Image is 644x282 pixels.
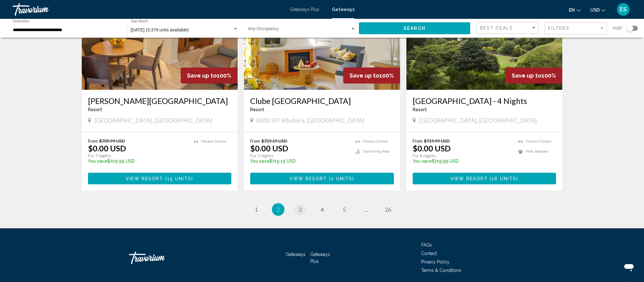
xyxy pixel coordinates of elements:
[88,159,107,164] span: You save
[88,96,232,106] a: [PERSON_NAME][GEOGRAPHIC_DATA]
[250,96,394,106] a: Clube [GEOGRAPHIC_DATA]
[548,26,570,31] span: Filters
[569,8,575,13] span: en
[88,107,102,112] span: Resort
[364,206,368,213] span: ...
[343,68,400,84] div: 100%
[332,7,355,12] a: Getaways
[512,72,542,79] span: Save up to
[413,107,427,112] span: Resort
[88,144,126,153] p: $0.00 USD
[88,173,232,184] button: View Resort(15 units)
[526,139,551,144] span: Fitness Center
[480,25,513,30] span: Best Deals
[250,153,349,159] p: For 7 nights
[13,3,283,16] a: Travorium
[413,153,512,159] p: For 4 nights
[250,159,269,164] span: You save
[250,173,394,184] button: View Resort(2 units)
[181,68,238,84] div: 100%
[201,139,227,144] span: Fitness Center
[359,22,470,34] button: Search
[413,159,512,164] p: $719.99 USD
[88,159,188,164] p: $709.99 USD
[421,251,437,256] a: Contact
[421,242,432,247] a: FAQs
[255,206,258,213] span: 1
[619,257,639,277] iframe: Button to launch messaging window
[88,153,188,159] p: For 7 nights
[250,138,260,144] span: From
[290,7,319,12] a: Getaways Plus
[526,149,548,154] span: Pets Allowed
[129,248,192,267] a: Travorium
[545,22,607,35] button: Filter
[620,6,627,13] span: ES
[256,117,364,124] span: 8200-397 Albufeira, [GEOGRAPHIC_DATA]
[404,26,426,31] span: Search
[289,176,327,181] span: View Resort
[569,5,581,14] button: Change language
[424,138,450,144] span: $719.99 USD
[331,176,353,181] span: 2 units
[413,159,432,164] span: You save
[488,176,518,181] span: ( )
[505,68,562,84] div: 100%
[590,8,600,13] span: USD
[615,3,631,16] button: User Menu
[310,252,330,264] a: Getaways Plus
[299,206,302,213] span: 3
[126,176,163,181] span: View Resort
[421,268,461,273] a: Terms & Conditions
[419,117,537,124] span: [GEOGRAPHIC_DATA], [GEOGRAPHIC_DATA]
[250,144,288,153] p: $0.00 USD
[163,176,193,181] span: ( )
[250,107,264,112] span: Resort
[131,27,189,32] span: [DATE] (3,379 units available)
[88,138,98,144] span: From
[385,206,391,213] span: 26
[277,206,280,213] span: 2
[82,203,563,216] ul: Pagination
[480,25,537,31] mat-select: Sort by
[590,5,606,14] button: Change currency
[99,138,125,144] span: $709.99 USD
[286,252,305,257] a: Getaways
[413,138,422,144] span: From
[363,139,388,144] span: Fitness Center
[187,72,217,79] span: Save up to
[327,176,355,181] span: ( )
[250,159,349,164] p: $719.19 USD
[321,206,324,213] span: 4
[343,206,346,213] span: 5
[413,173,556,184] button: View Resort(16 units)
[613,24,622,33] span: Map
[421,259,449,264] a: Privacy Policy
[167,176,192,181] span: 15 units
[413,144,451,153] p: $0.00 USD
[492,176,516,181] span: 16 units
[450,176,488,181] span: View Resort
[413,96,556,106] a: [GEOGRAPHIC_DATA] - 4 Nights
[94,117,212,124] span: [GEOGRAPHIC_DATA], [GEOGRAPHIC_DATA]
[363,149,389,154] span: Swimming Pool
[261,138,287,144] span: $719.19 USD
[350,72,379,79] span: Save up to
